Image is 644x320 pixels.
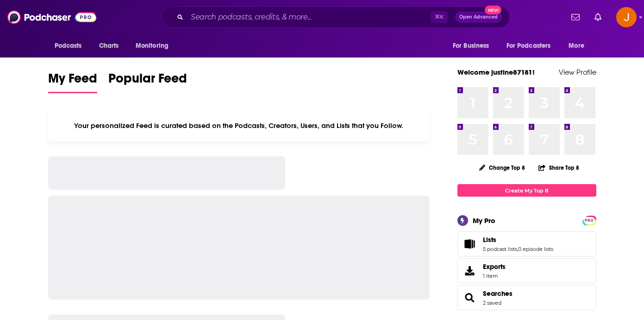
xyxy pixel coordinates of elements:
[483,246,517,252] a: 5 podcast lists
[431,11,448,23] span: ⌘ K
[457,231,596,256] span: Lists
[459,15,498,19] span: Open Advanced
[108,70,187,93] a: Popular Feed
[108,70,187,92] span: Popular Feed
[500,37,564,55] button: open menu
[474,162,531,173] button: Change Top 8
[483,273,506,279] span: 1 item
[55,39,82,52] span: Podcasts
[483,236,553,244] a: Lists
[616,7,637,27] button: Show profile menu
[584,217,595,224] a: PRO
[461,291,479,304] a: Searches
[129,37,181,55] button: open menu
[48,110,430,141] div: Your personalized Feed is curated based on the Podcasts, Creators, Users, and Lists that you Follow.
[517,246,518,252] span: ,
[616,7,637,27] img: User Profile
[473,216,495,225] div: My Pro
[99,39,119,52] span: Charts
[591,9,605,25] a: Show notifications dropdown
[457,184,596,197] a: Create My Top 8
[457,68,535,77] a: Welcome justine87181!
[483,289,513,298] a: Searches
[584,217,595,224] span: PRO
[136,39,169,52] span: Monitoring
[48,70,97,93] a: My Feed
[162,6,510,28] div: Search podcasts, credits, & more...
[506,39,551,52] span: For Podcasters
[48,70,97,92] span: My Feed
[453,39,489,52] span: For Business
[461,264,479,277] span: Exports
[446,37,501,55] button: open menu
[483,262,506,271] span: Exports
[569,39,584,52] span: More
[538,159,580,177] button: Share Top 8
[7,8,96,26] img: Podchaser - Follow, Share and Rate Podcasts
[518,246,553,252] a: 0 episode lists
[485,6,501,14] span: New
[616,7,637,27] span: Logged in as justine87181
[568,9,583,25] a: Show notifications dropdown
[562,37,596,55] button: open menu
[559,68,596,77] a: View Profile
[455,12,502,23] button: Open AdvancedNew
[483,300,501,306] a: 2 saved
[483,236,496,244] span: Lists
[187,10,431,25] input: Search podcasts, credits, & more...
[48,37,94,55] button: open menu
[461,237,479,250] a: Lists
[93,37,125,55] a: Charts
[457,258,596,283] a: Exports
[457,285,596,310] span: Searches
